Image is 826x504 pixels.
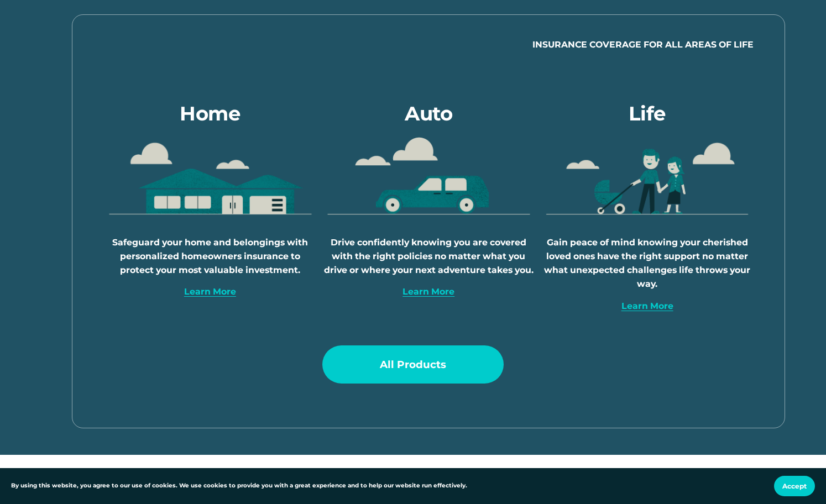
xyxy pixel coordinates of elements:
a: Learn More [402,286,454,297]
button: Accept [774,476,815,496]
strong: Home [180,102,241,125]
a: Learn More [621,301,673,311]
a: Learn More [184,286,236,297]
span: Accept [782,482,807,490]
p: Drive confidently knowing you are covered with the right policies no matter what you drive or whe... [322,235,535,277]
p: By using this website, you agree to our use of cookies. We use cookies to provide you with a grea... [11,481,467,491]
a: All Products [322,345,504,384]
strong: Auto [405,102,453,125]
p: INSURANCE COVERAGE FOR ALL AREAS OF LIFE [104,38,754,51]
strong: Life [629,102,666,125]
p: Safeguard your home and belongings with personalized homeowners insurance to protect your most va... [104,235,316,277]
strong: Gain peace of mind knowing your cherished loved ones have the right support no matter what unexpe... [544,237,752,290]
